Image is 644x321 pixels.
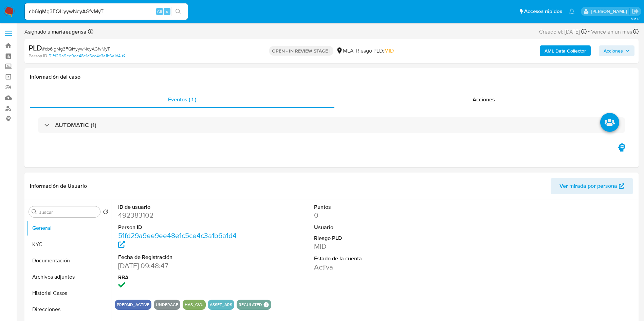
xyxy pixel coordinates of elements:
[24,28,87,36] span: Asignado a
[26,269,111,285] button: Archivos adjuntos
[38,117,625,133] div: AUTOMATIC (1)
[569,8,575,14] a: Notificaciones
[314,242,438,251] dd: MID
[524,8,562,15] span: Accesos rápidos
[545,45,586,56] b: AML Data Collector
[314,255,438,262] dt: Estado de la cuenta
[171,7,185,16] button: search-icon
[314,224,438,231] dt: Usuario
[26,301,111,318] button: Direcciones
[42,45,110,52] span: # cb6lgMg3FQHyywNcyAGfvMyT
[118,254,242,261] dt: Fecha de Registración
[50,28,87,36] b: mariaeugensa
[118,261,242,270] dd: [DATE] 09:48:47
[49,53,125,59] a: 51fd29a9ee9ee48e1c5ce4c3a1b6a1d4
[588,27,590,36] span: -
[336,47,353,55] div: MLA
[26,253,111,269] button: Documentación
[539,27,587,36] div: Creado el: [DATE]
[551,178,633,194] button: Ver mirada por persona
[38,209,97,215] input: Buscar
[55,121,96,129] h3: AUTOMATIC (1)
[384,47,394,55] span: MID
[26,285,111,301] button: Historial Casos
[118,203,242,211] dt: ID de usuario
[118,230,237,250] a: 51fd29a9ee9ee48e1c5ce4c3a1b6a1d4
[118,274,242,281] dt: RBA
[118,224,242,231] dt: Person ID
[559,178,617,194] span: Ver mirada por persona
[29,42,42,53] b: PLD
[540,45,591,56] button: AML Data Collector
[30,74,633,80] h1: Información del caso
[356,47,394,55] span: Riesgo PLD:
[29,53,47,59] b: Person ID
[166,8,168,15] span: s
[314,210,438,220] dd: 0
[591,28,632,36] span: Vence en un mes
[32,209,37,215] button: Buscar
[604,45,623,56] span: Acciones
[314,235,438,242] dt: Riesgo PLD
[599,45,634,56] button: Acciones
[26,236,111,253] button: KYC
[26,220,111,236] button: General
[269,46,333,56] p: OPEN - IN REVIEW STAGE I
[118,210,242,220] dd: 492383102
[591,8,629,15] p: mariaeugenia.sanchez@mercadolibre.com
[103,209,108,217] button: Volver al orden por defecto
[314,203,438,211] dt: Puntos
[168,96,196,103] span: Eventos ( 1 )
[157,8,162,15] span: Alt
[314,262,438,272] dd: Activa
[30,183,87,189] h1: Información de Usuario
[473,96,495,103] span: Acciones
[632,8,639,15] a: Salir
[25,7,188,16] input: Buscar usuario o caso...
